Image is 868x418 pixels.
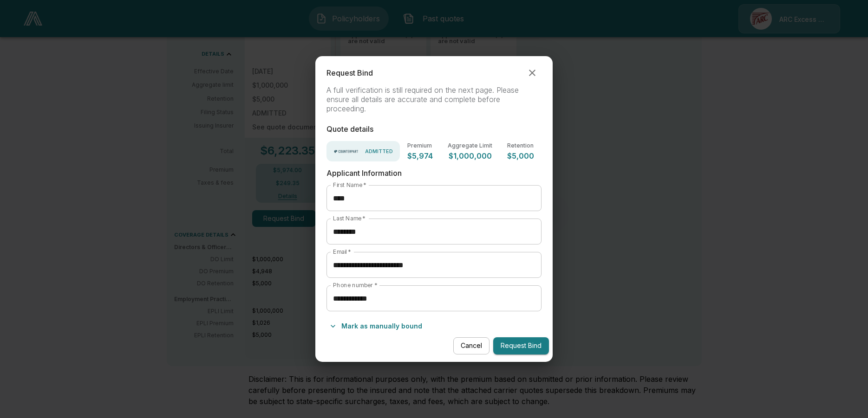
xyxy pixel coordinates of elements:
[333,248,351,256] label: Email
[507,152,534,160] p: $5,000
[326,125,542,134] p: Quote details
[333,281,377,289] label: Phone number
[333,147,362,156] img: Carrier Logo
[326,69,373,77] p: Request Bind
[326,169,542,178] p: Applicant Information
[448,143,492,148] p: Aggregate Limit
[448,152,492,160] p: $1,000,000
[407,152,433,160] p: $5,974
[333,181,366,189] label: First Name
[326,319,426,334] button: Mark as manually bound
[333,214,365,222] label: Last Name
[453,337,489,354] button: Cancel
[365,149,393,154] p: ADMITTED
[407,143,433,148] p: Premium
[326,86,542,114] p: A full verification is still required on the next page. Please ensure all details are accurate an...
[507,143,534,148] p: Retention
[493,337,549,354] button: Request Bind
